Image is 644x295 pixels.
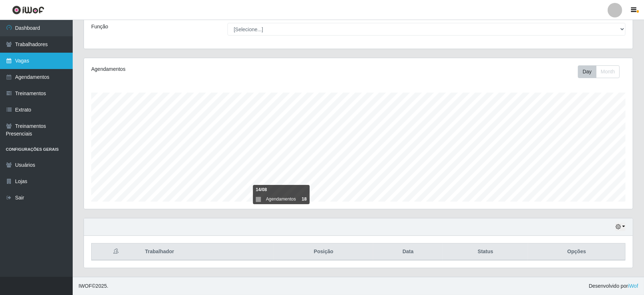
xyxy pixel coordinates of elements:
div: First group [578,65,620,78]
th: Status [443,243,528,260]
th: Opções [528,243,625,260]
button: Month [596,65,620,78]
div: Toolbar with button groups [578,65,625,78]
th: Data [373,243,443,260]
button: Day [578,65,596,78]
span: IWOF [79,283,92,289]
div: Agendamentos [91,65,307,73]
span: © 2025 . [79,282,108,290]
label: Função [91,23,108,31]
th: Trabalhador [141,243,274,260]
span: Desenvolvido por [589,282,638,290]
img: CoreUI Logo [12,5,44,15]
a: iWof [628,283,638,289]
th: Posição [274,243,373,260]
